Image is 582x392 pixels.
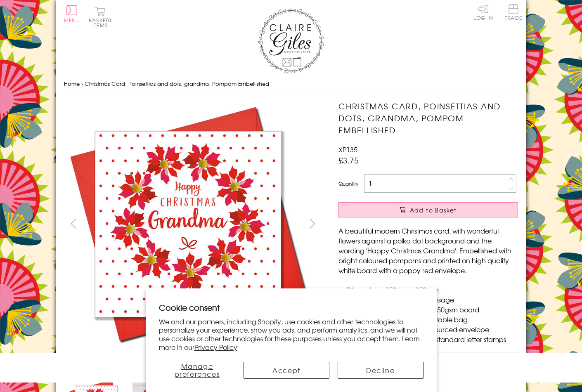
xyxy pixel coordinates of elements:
button: Add to Basket [338,202,518,217]
button: Accept [244,362,329,379]
a: Home [64,80,80,87]
span: › [81,80,83,87]
p: We and our partners, including Shopify, use cookies and other technologies to personalize your ex... [159,317,423,352]
a: Trade [505,4,522,22]
label: Quantity [338,180,358,187]
span: Christmas Card, Poinsettias and dots, grandma, Pompom Embellished [85,80,269,87]
span: £3.75 [338,154,359,166]
button: Basket0 items [89,7,111,28]
button: next [303,214,322,233]
img: Claire Giles Greetings Cards [258,8,324,73]
button: Decline [338,362,423,379]
span: Manage preferences [175,361,220,379]
li: Dimensions: 150mm x 150mm [347,285,518,295]
span: XP135 [338,144,357,154]
nav: breadcrumbs [64,76,518,92]
span: Add to Basket [410,206,457,214]
a: Log In [473,4,493,20]
span: Trade [505,4,522,20]
p: A beautiful modern Christmas card, with wonderful flowers against a polka dot background and the ... [338,226,518,275]
h2: Cookie consent [159,302,423,313]
span: 0 items [92,17,111,29]
button: Manage preferences [159,362,235,379]
img: Christmas Card, Poinsettias and dots, grandma, Pompom Embellished [322,100,570,348]
a: Privacy Policy [194,342,237,352]
h1: Christmas Card, Poinsettias and dots, grandma, Pompom Embellished [338,100,518,136]
img: Christmas Card, Poinsettias and dots, grandma, Pompom Embellished [64,100,312,348]
span: Menu [64,17,80,24]
button: Menu [64,5,80,23]
button: prev [64,214,83,233]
